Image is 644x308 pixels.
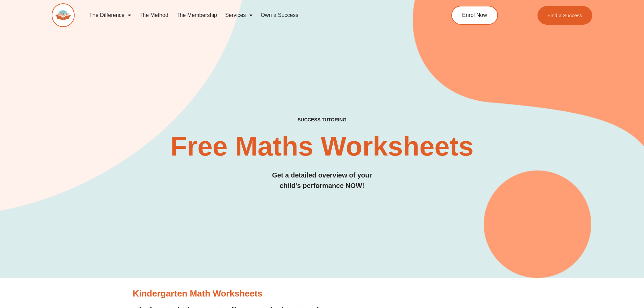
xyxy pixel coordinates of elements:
[85,7,136,23] a: The Difference
[462,13,487,18] span: Enrol Now
[135,7,172,23] a: The Method
[172,7,221,23] a: The Membership
[52,170,593,191] h3: Get a detailed overview of your child's performance NOW!
[52,117,593,123] h4: SUCCESS TUTORING​
[52,133,593,160] h2: Free Maths Worksheets​
[257,7,302,23] a: Own a Success
[85,7,421,23] nav: Menu
[538,6,593,25] a: Find a Success
[548,13,582,18] span: Find a Success
[221,7,257,23] a: Services
[133,288,511,300] h3: Kindergarten Math Worksheets
[451,6,498,25] a: Enrol Now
